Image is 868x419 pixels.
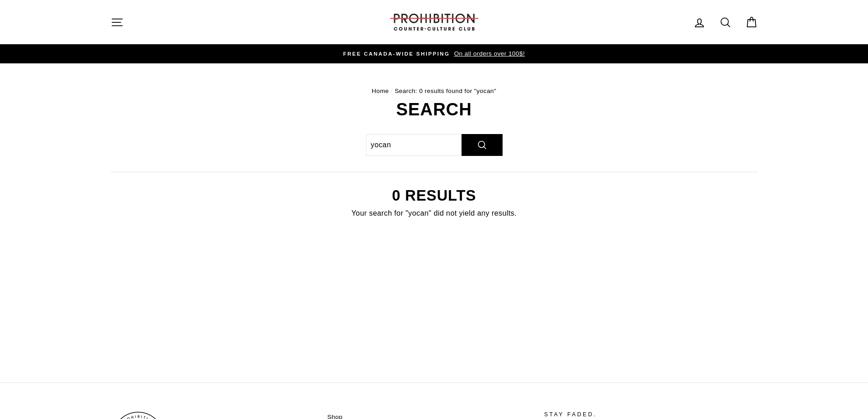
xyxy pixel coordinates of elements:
span: Search: 0 results found for "yocan" [395,88,496,94]
input: Search our store [366,134,462,156]
nav: breadcrumbs [111,86,758,96]
span: / [391,88,393,94]
a: Home [372,88,389,94]
span: FREE CANADA-WIDE SHIPPING [343,51,450,57]
img: PROHIBITION COUNTER-CULTURE CLUB [389,14,480,31]
span: On all orders over 100$! [452,50,524,57]
p: STAY FADED. [544,410,724,419]
p: Your search for "yocan" did not yield any results. [111,207,758,219]
h1: Search [111,101,758,118]
h2: 0 results [111,188,758,203]
a: FREE CANADA-WIDE SHIPPING On all orders over 100$! [113,49,755,59]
